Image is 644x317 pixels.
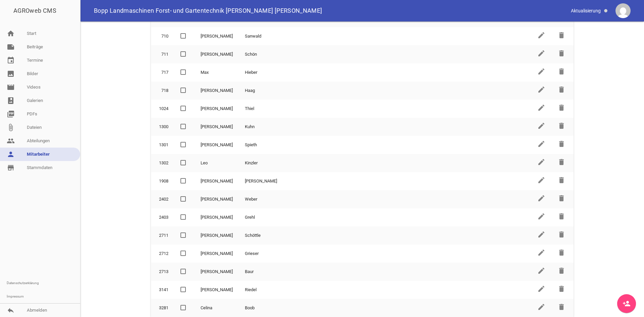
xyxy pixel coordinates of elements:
[239,45,531,63] td: Schön
[195,100,239,118] td: [PERSON_NAME]
[7,30,15,38] i: home
[151,190,174,208] td: 2402
[195,154,239,172] td: Leo
[623,300,631,308] i: person_add
[151,263,174,281] td: 2713
[151,154,174,172] td: 1302
[557,158,566,166] i: delete
[7,43,15,51] i: note
[7,123,15,131] i: attach_file
[239,82,531,100] td: Haag
[537,140,545,148] i: edit
[557,303,566,311] i: delete
[151,100,174,118] td: 1024
[151,208,174,226] td: 2403
[195,190,239,208] td: [PERSON_NAME]
[151,118,174,136] td: 1300
[537,303,545,311] i: edit
[537,212,545,220] i: edit
[537,307,545,312] a: edit
[239,172,531,190] td: [PERSON_NAME]
[557,86,566,94] i: delete
[537,104,545,112] i: edit
[239,190,531,208] td: Weber
[239,136,531,154] td: Spieth
[537,53,545,58] a: edit
[7,110,15,118] i: picture_as_pdf
[7,164,15,172] i: store_mall_directory
[195,245,239,263] td: [PERSON_NAME]
[557,285,566,293] i: delete
[537,67,545,75] i: edit
[537,90,545,95] a: edit
[239,100,531,118] td: Thiel
[239,154,531,172] td: Kinzler
[537,126,545,131] a: edit
[239,208,531,226] td: Grehl
[195,45,239,63] td: [PERSON_NAME]
[195,118,239,136] td: [PERSON_NAME]
[151,63,174,82] td: 717
[537,35,545,40] a: edit
[537,289,545,294] a: edit
[537,71,545,76] a: edit
[195,172,239,190] td: [PERSON_NAME]
[537,176,545,184] i: edit
[537,234,545,240] a: edit
[537,31,545,39] i: edit
[537,122,545,130] i: edit
[537,194,545,202] i: edit
[537,162,545,167] a: edit
[557,230,566,239] i: delete
[537,180,545,185] a: edit
[151,245,174,263] td: 2712
[151,299,174,317] td: 3281
[151,226,174,245] td: 2711
[195,226,239,245] td: [PERSON_NAME]
[94,8,322,14] span: Bopp Landmaschinen Forst- und Gartentechnik [PERSON_NAME] [PERSON_NAME]
[537,198,545,203] a: edit
[7,97,15,105] i: photo_album
[537,144,545,149] a: edit
[195,281,239,299] td: [PERSON_NAME]
[195,63,239,82] td: Max
[239,299,531,317] td: Boob
[7,150,15,158] i: person
[557,31,566,39] i: delete
[239,27,531,45] td: Sanwald
[151,45,174,63] td: 711
[537,271,545,276] a: edit
[195,263,239,281] td: [PERSON_NAME]
[7,306,15,314] i: reply
[195,27,239,45] td: [PERSON_NAME]
[195,82,239,100] td: [PERSON_NAME]
[557,249,566,257] i: delete
[537,216,545,221] a: edit
[239,281,531,299] td: Riedel
[239,118,531,136] td: Kuhn
[557,212,566,220] i: delete
[7,56,15,64] i: event
[151,82,174,100] td: 718
[557,104,566,112] i: delete
[151,281,174,299] td: 3141
[557,49,566,57] i: delete
[557,194,566,202] i: delete
[537,249,545,257] i: edit
[537,108,545,113] a: edit
[537,86,545,94] i: edit
[537,230,545,239] i: edit
[195,136,239,154] td: [PERSON_NAME]
[557,176,566,184] i: delete
[151,136,174,154] td: 1301
[151,27,174,45] td: 710
[7,83,15,91] i: movie
[557,140,566,148] i: delete
[7,137,15,145] i: people
[537,253,545,258] a: edit
[557,67,566,75] i: delete
[239,63,531,82] td: Hieber
[239,263,531,281] td: Baur
[537,49,545,57] i: edit
[239,226,531,245] td: Schöttle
